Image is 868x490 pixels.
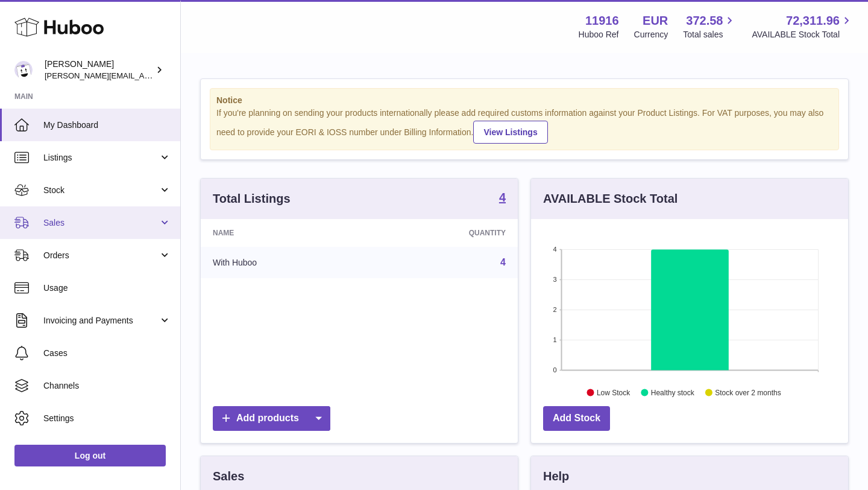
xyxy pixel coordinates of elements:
[553,246,556,253] text: 4
[43,250,159,261] span: Orders
[499,191,506,206] a: 4
[553,306,556,313] text: 2
[43,282,171,294] span: Usage
[752,29,854,40] span: AVAILABLE Stock Total
[752,13,854,40] a: 72,311.96 AVAILABLE Stock Total
[500,257,506,267] a: 4
[43,152,159,164] span: Listings
[579,29,619,40] div: Huboo Ref
[543,406,610,431] a: Add Stock
[43,413,171,424] span: Settings
[43,185,159,196] span: Stock
[45,59,153,81] div: [PERSON_NAME]
[43,348,171,359] span: Cases
[597,388,631,396] text: Low Stock
[643,13,668,29] strong: EUR
[43,217,159,229] span: Sales
[45,71,242,80] span: [PERSON_NAME][EMAIL_ADDRESS][DOMAIN_NAME]
[553,276,556,283] text: 3
[473,121,547,144] a: View Listings
[213,191,291,207] h3: Total Listings
[43,119,171,131] span: My Dashboard
[43,380,171,392] span: Channels
[499,191,506,203] strong: 4
[585,13,619,29] strong: 11916
[634,29,668,40] div: Currency
[683,13,737,40] a: 372.58 Total sales
[201,247,368,278] td: With Huboo
[213,406,330,431] a: Add products
[543,191,678,207] h3: AVAILABLE Stock Total
[201,219,368,247] th: Name
[715,388,781,396] text: Stock over 2 months
[651,388,695,396] text: Healthy stock
[213,468,244,485] h3: Sales
[14,61,33,79] img: Katy@thewomenshealth.clinic
[553,366,556,374] text: 0
[216,95,832,106] strong: Notice
[543,468,569,485] h3: Help
[368,219,518,247] th: Quantity
[43,315,159,326] span: Invoicing and Payments
[216,107,832,144] div: If you're planning on sending your products internationally please add required customs informati...
[786,13,840,29] span: 72,311.96
[553,336,556,343] text: 1
[683,29,737,40] span: Total sales
[686,13,723,29] span: 372.58
[14,445,166,466] a: Log out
